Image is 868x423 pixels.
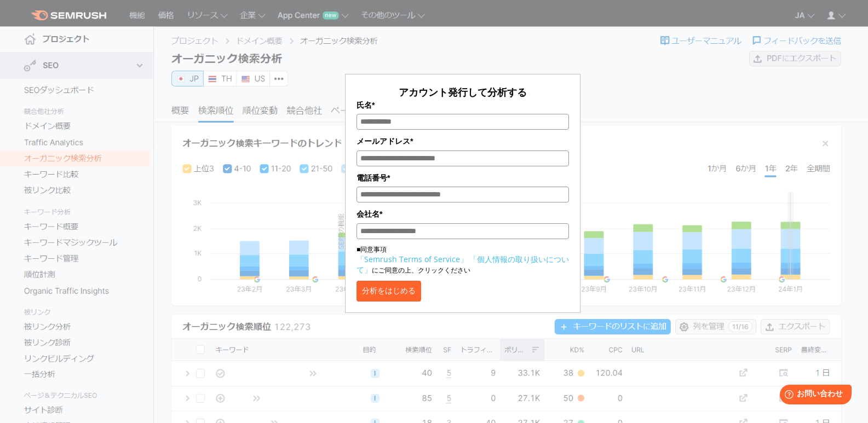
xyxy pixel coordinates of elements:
label: 電話番号* [357,172,569,184]
a: 「個人情報の取り扱いについて」 [357,254,569,275]
a: 「Semrush Terms of Service」 [357,254,468,264]
iframe: Help widget launcher [771,380,856,411]
p: ■同意事項 にご同意の上、クリックください [357,245,569,275]
button: 分析をはじめる [357,281,421,302]
span: アカウント発行して分析する [399,85,527,98]
label: メールアドレス* [357,135,569,147]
